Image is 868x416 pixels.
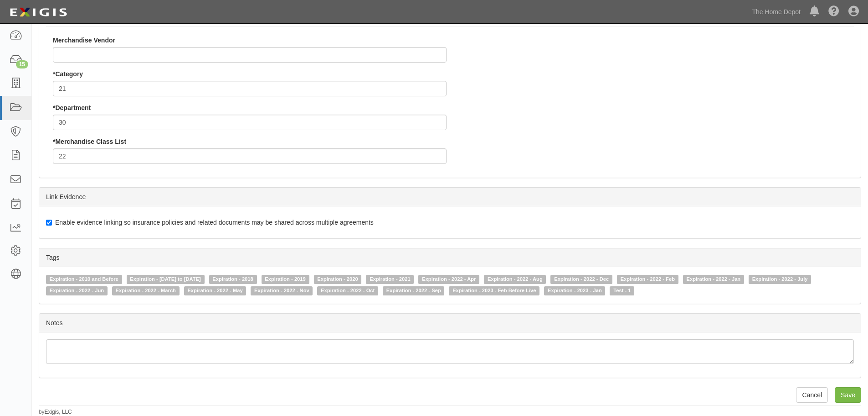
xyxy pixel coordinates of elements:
span: Expiration - 2022 - May [184,286,247,295]
span: Expiration - 2023 - Feb Before Live [449,286,539,295]
label: Merchandise Vendor [53,36,115,45]
abbr: required [53,104,55,111]
input: Save [835,387,861,403]
a: The Home Depot [747,3,805,21]
span: Expiration - 2022 - Jun [46,286,108,295]
span: Expiration - [DATE] to [DATE] [127,275,205,284]
span: Expiration - 2022 - Aug [484,275,546,284]
div: 15 [16,60,28,68]
span: Test - 1 [610,286,634,295]
div: Tags [39,248,861,267]
span: Expiration - 2022 - Feb [617,275,678,284]
span: Expiration - 2022 - Dec [550,275,612,284]
span: Expiration - 2022 - Oct [317,286,378,295]
span: Expiration - 2023 - Jan [544,286,605,295]
img: logo-5460c22ac91f19d4615b14bd174203de0afe785f0fc80cf4dbbc73dc1793850b.png [7,4,70,21]
a: Exigis, LLC [45,409,72,415]
div: Notes [39,314,861,332]
span: Expiration - 2022 - March [112,286,180,295]
label: Department [53,103,91,112]
input: Enable evidence linking so insurance policies and related documents may be shared across multiple... [46,220,52,226]
span: Expiration - 2022 - Jan [683,275,744,284]
span: Expiration - 2022 - Sep [383,286,444,295]
i: Help Center - Complianz [828,6,839,17]
span: Expiration - 2020 [314,275,362,284]
label: Merchandise Class List [53,137,126,146]
span: Expiration - 2022 - Apr [418,275,479,284]
a: Cancel [796,387,828,403]
span: Expiration - 2019 [262,275,309,284]
label: Enable evidence linking so insurance policies and related documents may be shared across multiple... [46,218,374,227]
label: Category [53,69,83,79]
span: Expiration - 2010 and Before [46,275,122,284]
abbr: required [53,70,55,78]
span: Expiration - 2021 [366,275,414,284]
span: Expiration - 2022 - Nov [251,286,313,295]
abbr: required [53,138,55,145]
div: Link Evidence [39,188,861,206]
span: Expiration - 2018 [209,275,257,284]
small: by [39,408,72,416]
span: Expiration - 2022 - July [749,275,811,284]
